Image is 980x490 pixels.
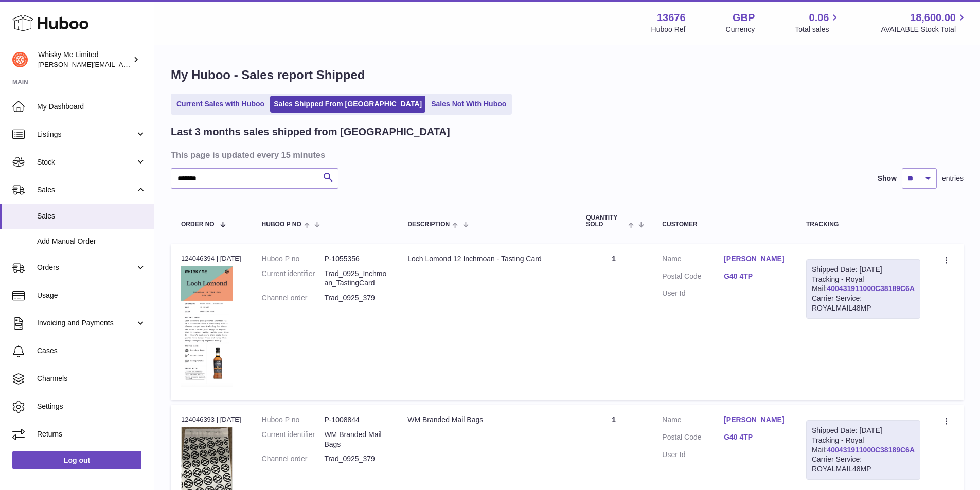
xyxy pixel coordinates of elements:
[724,271,786,281] a: G40 4TP
[662,288,724,298] dt: User Id
[37,318,135,328] span: Invoicing and Payments
[171,125,450,139] h2: Last 3 months sales shipped from [GEOGRAPHIC_DATA]
[262,293,325,303] dt: Channel order
[181,415,241,424] div: 124046393 | [DATE]
[726,25,755,34] div: Currency
[733,11,755,25] strong: GBP
[37,263,135,273] span: Orders
[812,294,915,313] div: Carrier Service: ROYALMAIL48MP
[181,221,215,228] span: Order No
[942,174,964,184] span: entries
[662,432,724,445] dt: Postal Code
[910,11,956,25] span: 18,600.00
[37,102,146,112] span: My Dashboard
[812,455,915,474] div: Carrier Service: ROYALMAIL48MP
[662,221,786,228] div: Customer
[407,221,450,228] span: Description
[181,266,233,387] img: 136761757010120.png
[806,259,920,319] div: Tracking - Royal Mail:
[171,67,964,83] h1: My Huboo - Sales report Shipped
[262,415,325,425] dt: Huboo P no
[407,254,565,264] div: Loch Lomond 12 Inchmoan - Tasting Card
[270,96,425,113] a: Sales Shipped From [GEOGRAPHIC_DATA]
[657,11,686,25] strong: 13676
[171,149,961,160] h3: This page is updated every 15 minutes
[662,271,724,284] dt: Postal Code
[878,174,897,184] label: Show
[586,214,626,228] span: Quantity Sold
[324,415,387,425] dd: P-1008844
[806,420,920,480] div: Tracking - Royal Mail:
[806,221,920,228] div: Tracking
[651,25,686,34] div: Huboo Ref
[662,450,724,460] dt: User Id
[37,346,146,356] span: Cases
[881,11,968,34] a: 18,600.00 AVAILABLE Stock Total
[662,254,724,266] dt: Name
[324,454,387,464] dd: Trad_0925_379
[37,185,135,195] span: Sales
[812,426,915,435] div: Shipped Date: [DATE]
[12,52,28,67] img: frances@whiskyshop.com
[37,291,146,300] span: Usage
[662,415,724,427] dt: Name
[427,96,510,113] a: Sales Not With Huboo
[795,25,841,34] span: Total sales
[407,415,565,425] div: WM Branded Mail Bags
[12,451,141,469] a: Log out
[38,60,206,68] span: [PERSON_NAME][EMAIL_ADDRESS][DOMAIN_NAME]
[827,284,915,293] a: 400431911000C38189C6A
[38,50,131,69] div: Whisky Me Limited
[795,11,841,34] a: 0.06 Total sales
[724,254,786,264] a: [PERSON_NAME]
[262,269,325,288] dt: Current identifier
[37,157,135,167] span: Stock
[809,11,829,25] span: 0.06
[324,269,387,288] dd: Trad_0925_Inchmoan_TastingCard
[827,446,915,454] a: 400431911000C38189C6A
[262,430,325,449] dt: Current identifier
[37,211,146,221] span: Sales
[37,429,146,439] span: Returns
[262,454,325,464] dt: Channel order
[881,25,968,34] span: AVAILABLE Stock Total
[724,415,786,425] a: [PERSON_NAME]
[37,130,135,139] span: Listings
[324,254,387,264] dd: P-1055356
[37,374,146,384] span: Channels
[37,237,146,246] span: Add Manual Order
[181,254,241,263] div: 124046394 | [DATE]
[262,221,301,228] span: Huboo P no
[262,254,325,264] dt: Huboo P no
[173,96,268,113] a: Current Sales with Huboo
[324,293,387,303] dd: Trad_0925_379
[576,244,652,400] td: 1
[324,430,387,449] dd: WM Branded Mail Bags
[812,265,915,275] div: Shipped Date: [DATE]
[37,402,146,411] span: Settings
[724,432,786,442] a: G40 4TP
